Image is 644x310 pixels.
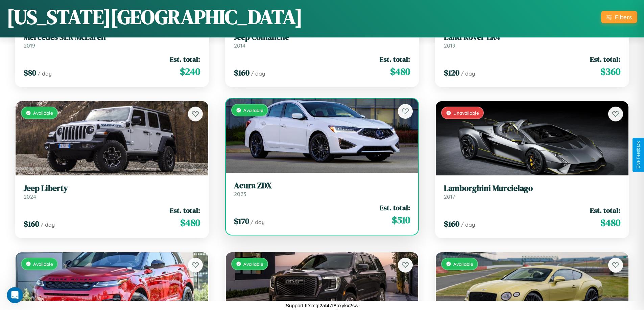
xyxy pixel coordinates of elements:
[24,67,36,78] span: $ 80
[392,213,410,227] span: $ 510
[390,65,410,78] span: $ 480
[380,54,410,64] span: Est. total:
[234,32,410,49] a: Jeep Comanche2014
[286,301,358,310] p: Support ID: mgl2at47t8pxykx2sw
[24,42,35,49] span: 2019
[24,184,200,200] a: Jeep Liberty2024
[24,193,36,200] span: 2024
[590,54,620,64] span: Est. total:
[33,261,53,267] span: Available
[234,216,249,227] span: $ 170
[24,184,200,193] h3: Jeep Liberty
[7,287,23,303] iframe: Intercom live chat
[234,42,245,49] span: 2014
[444,32,620,42] h3: Land Rover LR4
[234,191,246,197] span: 2023
[590,205,620,215] span: Est. total:
[444,32,620,49] a: Land Rover LR42019
[38,70,52,77] span: / day
[600,216,620,229] span: $ 480
[170,205,200,215] span: Est. total:
[600,65,620,78] span: $ 360
[444,67,459,78] span: $ 120
[24,218,39,229] span: $ 160
[601,11,637,23] button: Filters
[234,32,410,42] h3: Jeep Comanche
[7,3,303,31] h1: [US_STATE][GEOGRAPHIC_DATA]
[41,221,55,228] span: / day
[170,54,200,64] span: Est. total:
[444,184,620,200] a: Lamborghini Murcielago2017
[234,181,410,191] h3: Acura ZDX
[180,65,200,78] span: $ 240
[251,70,265,77] span: / day
[251,219,265,225] span: / day
[180,216,200,229] span: $ 480
[33,110,53,116] span: Available
[453,110,479,116] span: Unavailable
[243,261,263,267] span: Available
[461,221,475,228] span: / day
[615,13,632,21] div: Filters
[234,67,249,78] span: $ 160
[636,141,641,169] div: Give Feedback
[453,261,473,267] span: Available
[380,203,410,213] span: Est. total:
[444,184,620,193] h3: Lamborghini Murcielago
[444,193,455,200] span: 2017
[234,181,410,197] a: Acura ZDX2023
[24,32,200,49] a: Mercedes SLR McLaren2019
[444,42,455,49] span: 2019
[24,32,200,42] h3: Mercedes SLR McLaren
[444,218,459,229] span: $ 160
[243,107,263,113] span: Available
[461,70,475,77] span: / day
